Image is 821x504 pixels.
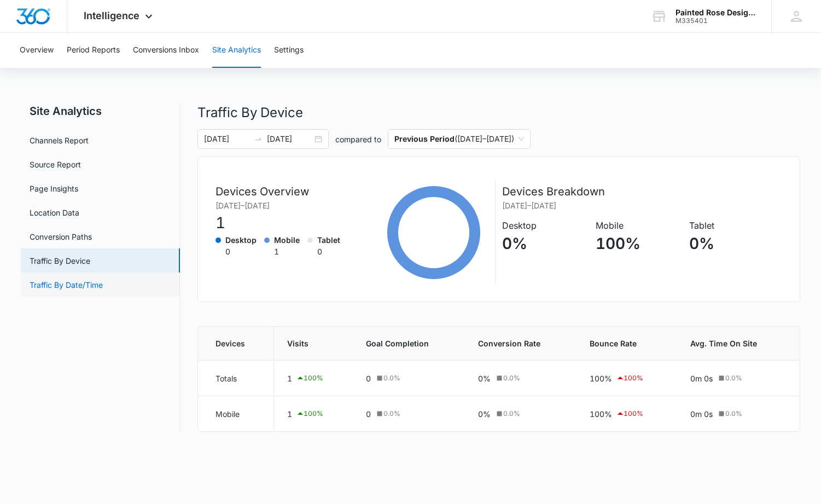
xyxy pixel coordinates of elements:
div: 100 % [296,372,323,385]
div: 100% [590,407,664,420]
div: 0m 0s [690,373,782,384]
input: End date [267,133,312,145]
div: 0 [317,246,340,257]
p: Devices Overview [216,183,348,200]
a: Page Insights [30,183,78,194]
p: Desktop [502,219,588,232]
p: Mobile [274,234,300,246]
p: Traffic By Device [197,103,801,123]
p: [DATE] – [DATE] [216,200,348,211]
h2: Site Analytics [21,103,180,119]
div: 0.0 % [375,373,400,383]
div: 100 % [616,407,643,420]
button: Settings [274,33,304,68]
div: 1 [287,372,340,385]
p: Tablet [317,234,340,246]
a: Traffic By Device [30,255,90,267]
div: 0.0 % [717,373,742,383]
span: Goal Completion [366,338,452,349]
button: Conversions Inbox [133,33,199,68]
a: Source Report [30,159,81,170]
button: Site Analytics [212,33,261,68]
div: 0% [478,408,563,420]
span: swap-right [254,135,263,143]
span: Bounce Rate [590,338,664,349]
button: Period Reports [67,33,120,68]
span: Intelligence [84,10,139,21]
input: Start date [204,133,249,145]
div: 1 [287,407,340,420]
div: account name [676,8,755,17]
div: 0.0 % [375,409,400,419]
div: 1 [216,211,348,234]
a: Conversion Paths [30,231,92,242]
div: 100% [590,372,664,385]
span: Avg. Time On Site [690,338,782,349]
p: Previous Period [394,134,455,143]
a: Channels Report [30,135,89,146]
p: compared to [335,134,381,145]
p: Devices Breakdown [502,183,782,200]
div: account id [676,17,755,25]
a: Traffic By Date/Time [30,279,103,291]
p: [DATE] – [DATE] [502,200,782,211]
p: Mobile [596,219,682,232]
p: Desktop [225,234,257,246]
div: 0 [366,408,452,420]
div: 0.0 % [494,373,520,383]
div: 100 % [296,407,323,420]
td: Mobile [198,396,274,432]
div: 0 [366,373,452,384]
p: Tablet [689,219,775,232]
span: Devices [216,338,261,349]
div: 0m 0s [690,408,782,420]
span: Conversion Rate [478,338,563,349]
div: 1 [274,246,300,257]
span: Visits [287,338,340,349]
div: 0.0 % [494,409,520,419]
p: 0% [689,232,775,255]
div: 0.0 % [717,409,742,419]
button: Overview [20,33,54,68]
p: 0% [502,232,588,255]
div: 100 % [616,372,643,385]
div: 0 [225,246,257,257]
td: Totals [198,361,274,396]
p: 100% [596,232,682,255]
span: ( [DATE] – [DATE] ) [394,130,524,148]
a: Location Data [30,207,79,218]
span: to [254,135,263,143]
div: 0% [478,373,563,384]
